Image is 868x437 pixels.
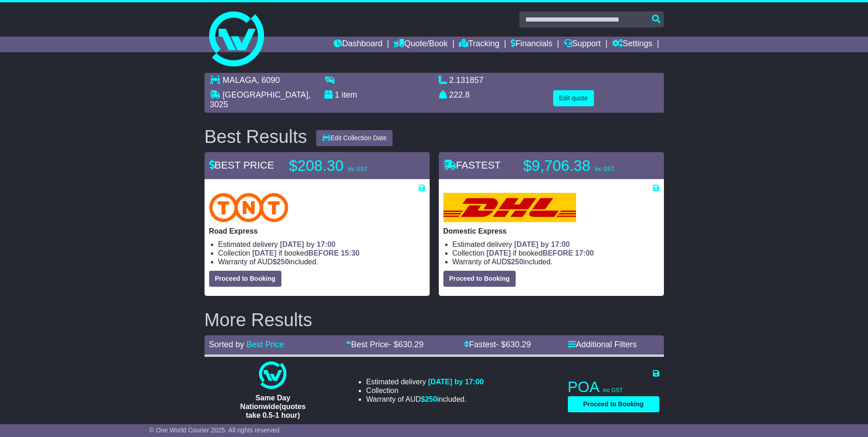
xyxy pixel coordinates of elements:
a: Fastest- $630.29 [464,340,531,349]
span: , 3025 [210,90,311,109]
span: 17:00 [575,249,594,257]
div: Best Results [200,126,312,147]
span: 630.29 [506,340,531,349]
button: Proceed to Booking [443,271,516,287]
span: [DATE] [252,249,276,257]
img: DHL: Domestic Express [443,193,576,222]
li: Estimated delivery [453,240,659,249]
li: Collection [218,249,425,257]
li: Warranty of AUD included. [218,257,425,266]
li: Estimated delivery [366,377,484,386]
p: $9,706.38 [523,157,638,175]
p: $208.30 [289,157,404,175]
span: if booked [486,249,593,257]
li: Estimated delivery [218,240,425,249]
span: , 6090 [257,76,280,85]
li: Warranty of AUD included. [453,257,659,266]
span: Sorted by [209,340,244,349]
span: inc GST [594,166,614,172]
span: 250 [277,258,289,266]
span: [DATE] [486,249,511,257]
a: Support [564,37,601,52]
a: Quote/Book [394,37,447,52]
button: Proceed to Booking [209,271,281,287]
span: item [342,90,357,99]
span: $ [273,258,289,266]
button: Proceed to Booking [568,396,659,412]
li: Warranty of AUD included. [366,395,484,404]
a: Additional Filters [568,340,637,349]
span: BEFORE [543,249,573,257]
a: Dashboard [334,37,383,52]
span: 222.8 [449,90,470,99]
span: 630.29 [398,340,423,349]
span: [DATE] by 17:00 [428,378,484,386]
span: [DATE] by 17:00 [514,240,570,248]
span: - $ [388,340,423,349]
h2: More Results [205,310,664,330]
span: BEFORE [308,249,339,257]
span: $ [421,395,437,403]
span: [GEOGRAPHIC_DATA] [223,90,308,99]
button: Edit Collection Date [316,130,393,146]
span: Same Day Nationwide(quotes take 0.5-1 hour) [240,394,306,419]
p: Domestic Express [443,227,659,235]
span: [DATE] by 17:00 [280,240,336,248]
a: Tracking [459,37,499,52]
span: 15:30 [341,249,360,257]
a: Best Price [247,340,284,349]
span: 250 [425,395,437,403]
span: BEST PRICE [209,159,274,171]
span: 250 [511,258,523,266]
span: - $ [496,340,531,349]
span: FASTEST [443,159,501,171]
li: Collection [453,249,659,257]
li: Collection [366,386,484,395]
p: POA [568,378,659,396]
span: 1 [335,90,340,99]
span: inc GST [603,387,623,393]
button: Edit quote [553,90,594,106]
a: Best Price- $630.29 [346,340,423,349]
span: MALAGA [223,76,257,85]
a: Settings [612,37,652,52]
span: if booked [252,249,359,257]
span: 2.131857 [449,76,484,85]
span: © One World Courier 2025. All rights reserved. [149,426,281,434]
img: One World Courier: Same Day Nationwide(quotes take 0.5-1 hour) [259,361,286,389]
a: Financials [511,37,552,52]
span: $ [507,258,523,266]
img: TNT Domestic: Road Express [209,193,289,222]
span: inc GST [348,166,367,172]
p: Road Express [209,227,425,235]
